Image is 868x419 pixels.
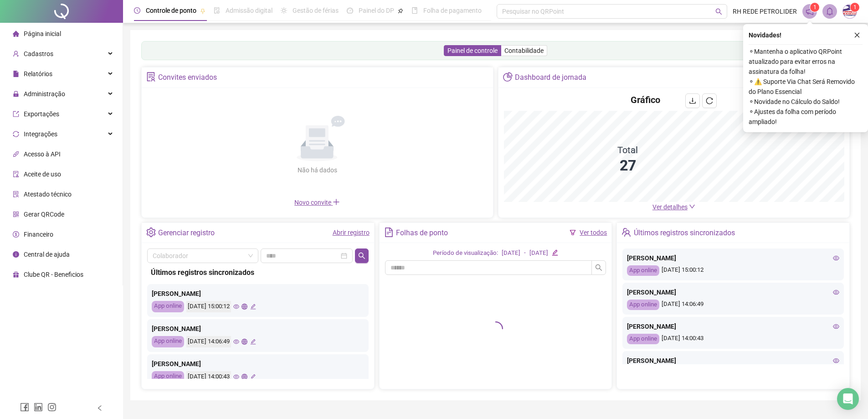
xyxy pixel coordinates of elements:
span: Relatórios [24,70,52,78]
div: Últimos registros sincronizados [151,267,365,278]
span: edit [552,249,558,255]
div: Não há dados [275,165,359,175]
div: [PERSON_NAME] [152,289,364,299]
span: Financeiro [24,231,53,238]
div: [DATE] 14:00:43 [627,334,839,344]
span: solution [13,191,19,197]
span: reload [706,97,713,104]
span: RH REDE PETROLIDER [733,6,797,16]
a: Abrir registro [333,229,370,236]
div: [DATE] 14:00:43 [186,371,231,383]
span: setting [146,228,156,237]
span: left [97,405,103,411]
span: sun [281,7,287,14]
a: Ver todos [580,229,607,236]
span: edit [250,339,256,345]
span: audit [13,171,19,177]
div: - [524,248,526,258]
span: ⚬ ⚠️ Suporte Via Chat Será Removido do Plano Essencial [749,77,863,97]
span: down [689,203,695,210]
span: linkedin [34,403,43,412]
span: Central de ajuda [24,251,70,258]
span: export [13,111,19,117]
span: loading [486,319,506,339]
span: global [241,304,247,310]
span: user-add [13,51,19,57]
span: plus [333,198,340,206]
span: close [854,32,860,38]
div: Folhas de ponto [396,225,448,241]
span: 1 [813,4,817,10]
span: Painel do DP [359,7,394,14]
div: [DATE] [502,248,520,258]
span: gift [13,271,19,278]
div: [DATE] [529,248,548,258]
span: global [241,374,247,380]
span: edit [250,374,256,380]
span: eye [233,374,239,380]
span: dollar [13,231,19,238]
span: Ver detalhes [652,203,688,211]
div: [PERSON_NAME] [627,287,839,297]
span: eye [833,357,839,364]
div: Últimos registros sincronizados [634,225,735,241]
h4: Gráfico [631,93,660,106]
span: file [13,71,19,77]
div: [DATE] 15:00:12 [186,301,231,312]
span: search [715,8,722,15]
span: Folha de pagamento [423,7,482,14]
div: App online [152,371,184,383]
span: pushpin [398,8,403,14]
span: file-text [384,228,394,237]
span: solution [146,72,156,82]
span: Painel de controle [447,47,498,54]
span: ⚬ Novidade no Cálculo do Saldo! [749,97,863,107]
span: eye [833,289,839,295]
span: Exportações [24,110,59,118]
div: App online [152,336,184,347]
span: 1 [853,4,857,10]
div: App online [627,334,659,344]
span: eye [833,323,839,330]
span: download [689,97,696,104]
span: clock-circle [134,7,140,14]
span: Cadastros [24,50,53,57]
span: info-circle [13,251,19,258]
div: [PERSON_NAME] [627,356,839,366]
span: global [241,339,247,345]
span: sync [13,131,19,137]
span: notification [806,7,814,16]
div: [DATE] 15:00:12 [627,265,839,276]
span: facebook [20,403,29,412]
span: Gestão de férias [293,7,339,14]
div: App online [627,300,659,310]
span: lock [13,91,19,97]
span: edit [250,304,256,310]
span: pie-chart [503,72,513,82]
span: book [411,7,418,14]
span: bell [826,7,834,16]
span: pushpin [200,8,205,14]
span: search [595,264,602,271]
span: qrcode [13,211,19,217]
span: ⚬ Ajustes da folha com período ampliado! [749,107,863,127]
span: filter [570,229,576,236]
span: Página inicial [24,30,61,37]
span: Gerar QRCode [24,211,64,218]
span: Novo convite [294,199,340,206]
span: Atestado técnico [24,191,72,198]
span: eye [833,255,839,261]
span: Integrações [24,130,57,138]
span: file-done [214,7,220,14]
div: [PERSON_NAME] [627,321,839,331]
div: Convites enviados [158,70,217,85]
span: Admissão digital [226,7,272,14]
sup: 1 [810,3,819,12]
div: [DATE] 14:06:49 [186,336,231,347]
div: Open Intercom Messenger [837,388,859,410]
div: Gerenciar registro [158,225,215,241]
a: Ver detalhes down [652,203,695,211]
span: Administração [24,90,65,98]
img: 17393 [843,5,857,18]
span: search [358,252,365,259]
